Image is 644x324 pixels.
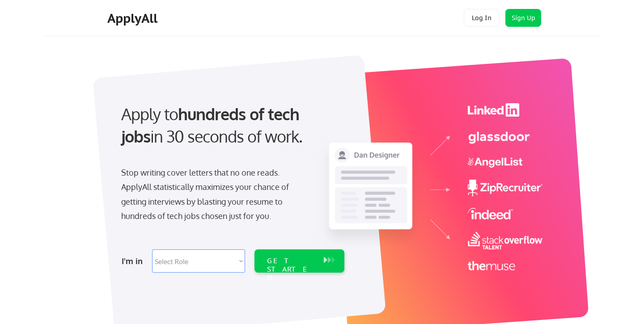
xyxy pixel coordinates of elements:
[121,165,305,223] div: Stop writing cover letters that no one reads. ApplyAll statistically maximizes your chance of get...
[121,103,341,148] div: Apply to in 30 seconds of work.
[121,104,303,146] strong: hundreds of tech jobs
[464,9,500,27] button: Log In
[505,9,541,27] button: Sign Up
[107,11,160,26] div: ApplyAll
[122,254,147,268] div: I'm in
[267,257,315,282] div: GET STARTED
